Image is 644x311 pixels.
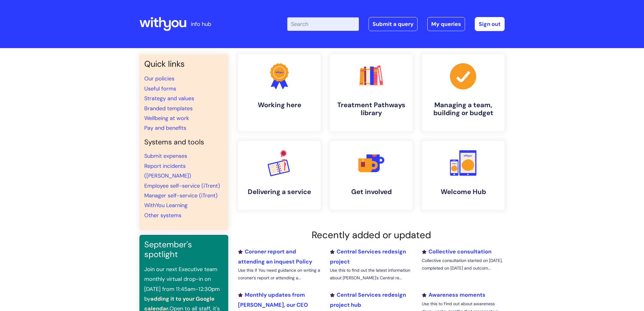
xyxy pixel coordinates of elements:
h3: September's spotlight [144,240,223,260]
h4: Working here [243,101,316,109]
a: Wellbeing at work [144,115,189,122]
a: Delivering a service [238,141,321,210]
a: Submit a query [369,17,418,31]
a: My queries [427,17,465,31]
h4: Welcome Hub [427,188,500,196]
a: Managing a team, building or budget [422,54,505,131]
a: Sign out [475,17,505,31]
div: | - [287,17,505,31]
a: Monthly updates from [PERSON_NAME], our CEO [238,291,308,308]
h4: Managing a team, building or budget [427,101,500,117]
a: Manager self-service (iTrent) [144,192,218,199]
a: Branded templates [144,105,193,112]
a: Welcome Hub [422,141,505,210]
a: Coroner report and attending an inquest Policy [238,248,312,265]
h3: Quick links [144,59,223,69]
a: Working here [238,54,321,131]
h4: Delivering a service [243,188,316,196]
input: Search [287,17,359,31]
h2: Recently added or updated [238,229,505,241]
a: Central Services redesign project hub [330,291,406,308]
a: Submit expenses [144,152,187,160]
a: Useful forms [144,85,176,92]
a: Strategy and values [144,95,194,102]
a: Get involved [330,141,413,210]
p: Use this to find out the latest information about [PERSON_NAME]'s Central re... [330,267,413,282]
h4: Get involved [335,188,408,196]
a: WithYou Learning [144,202,187,209]
p: info hub [191,19,211,29]
h4: Treatment Pathways library [335,101,408,117]
p: Collective consultation started on [DATE], completed on [DATE] and outcom... [422,257,505,272]
a: Other systems [144,212,181,219]
a: Report incidents ([PERSON_NAME]) [144,162,191,179]
a: Treatment Pathways library [330,54,413,131]
a: Pay and benefits [144,124,186,132]
a: Awareness moments [422,291,485,299]
h4: Systems and tools [144,138,223,147]
a: Collective consultation [422,248,492,255]
a: Our policies [144,75,174,82]
p: Use this if You need guidance on writing a coroner’s report or attending a... [238,267,321,282]
a: Employee self-service (iTrent) [144,182,220,189]
a: Central Services redesign project [330,248,406,265]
